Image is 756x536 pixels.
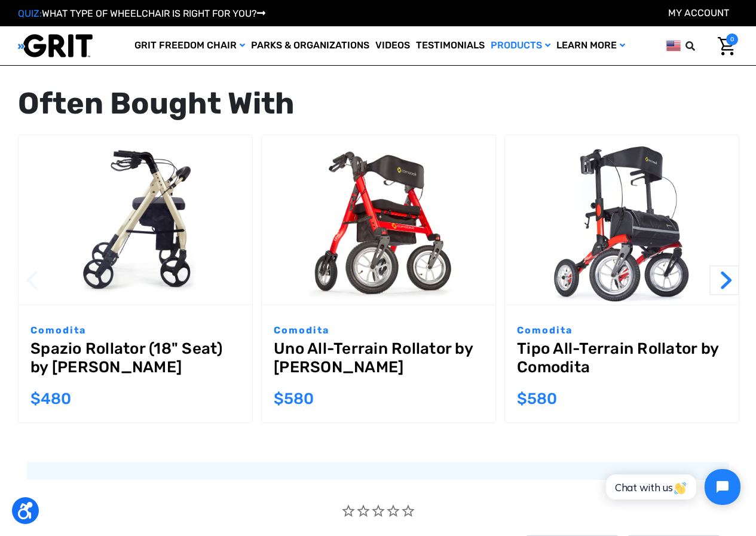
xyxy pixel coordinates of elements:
a: Products [488,26,553,65]
img: Cart [718,37,735,56]
input: Search [691,33,709,59]
p: Comodita [274,323,483,338]
iframe: Tidio Chat [593,459,751,515]
a: Spazio Rollator (18" Seat) by Comodita,$480.00 [19,135,252,304]
a: Tipo All-Terrain Rollator by Comodita,$580.00 [517,339,727,382]
a: Uno All-Terrain Rollator by Comodita,$580.00 [274,339,483,382]
img: Uno All-Terrain Rollator by Comodita [262,135,495,304]
a: Parks & Organizations [248,26,372,65]
span: $580 [274,390,314,408]
p: Comodita [30,323,240,338]
button: Go to slide 2 of 2 [18,265,48,295]
a: Testimonials [413,26,488,65]
a: Spazio Rollator (18" Seat) by Comodita,$480.00 [30,339,240,382]
span: $580 [517,390,557,408]
div: Often Bought With [18,87,738,120]
img: us.png [666,38,681,53]
img: GRIT All-Terrain Wheelchair and Mobility Equipment [18,33,93,58]
span: $480 [30,390,71,408]
img: Tipo All-Terrain Rollator by Comodita [505,135,739,304]
a: QUIZ:WHAT TYPE OF WHEELCHAIR IS RIGHT FOR YOU? [18,8,265,19]
span: 0 [726,33,738,45]
p: Comodita [517,323,727,338]
a: Account [668,7,729,19]
a: Videos [372,26,413,65]
img: Spazio Rollator (18" Seat) by Comodita [19,135,252,304]
a: GRIT Freedom Chair [131,26,248,65]
a: Cart with 0 items [709,33,738,59]
button: Go to slide 2 of 2 [709,265,739,295]
a: Uno All-Terrain Rollator by Comodita,$580.00 [262,135,495,304]
a: Learn More [553,26,628,65]
a: Tipo All-Terrain Rollator by Comodita,$580.00 [505,135,739,304]
span: QUIZ: [18,8,42,19]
